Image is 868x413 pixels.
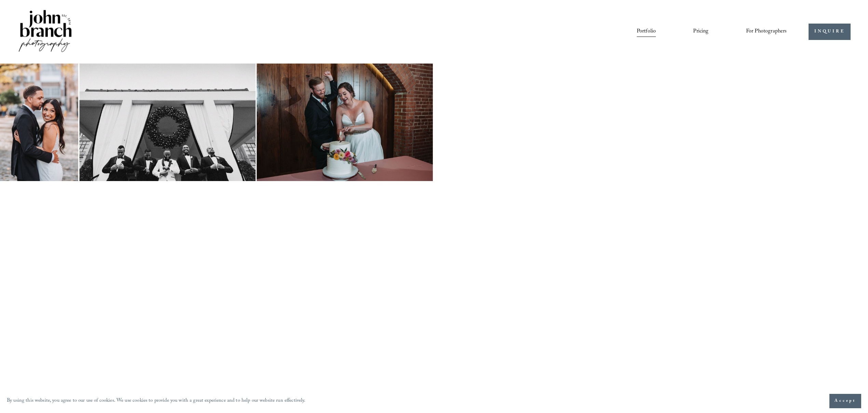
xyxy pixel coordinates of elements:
[17,9,73,55] img: John Branch IV Photography
[693,26,708,38] a: Pricing
[79,64,256,181] img: Group of men in tuxedos standing under a large wreath on a building's entrance.
[746,26,787,38] a: folder dropdown
[809,24,851,40] a: INQUIRE
[7,396,306,406] p: By using this website, you agree to our use of cookies. We use cookies to provide you with a grea...
[835,398,856,404] span: Accept
[746,26,787,37] span: For Photographers
[829,394,861,408] button: Accept
[637,26,656,38] a: Portfolio
[257,64,433,181] img: A couple is playfully cutting their wedding cake. The bride is wearing a white strapless gown, an...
